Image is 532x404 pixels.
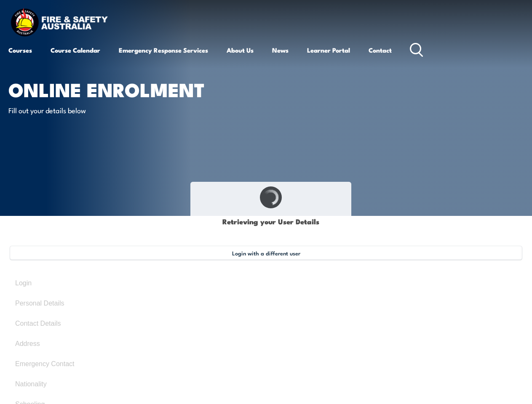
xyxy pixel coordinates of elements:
[8,105,162,115] p: Fill out your details below
[227,40,254,60] a: About Us
[119,40,208,60] a: Emergency Response Services
[272,40,289,60] a: News
[232,250,300,256] span: Login with a different user
[369,40,392,60] a: Contact
[8,81,217,97] h1: Online Enrolment
[8,40,32,60] a: Courses
[195,213,347,229] h1: Retrieving your User Details
[51,40,100,60] a: Course Calendar
[307,40,350,60] a: Learner Portal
